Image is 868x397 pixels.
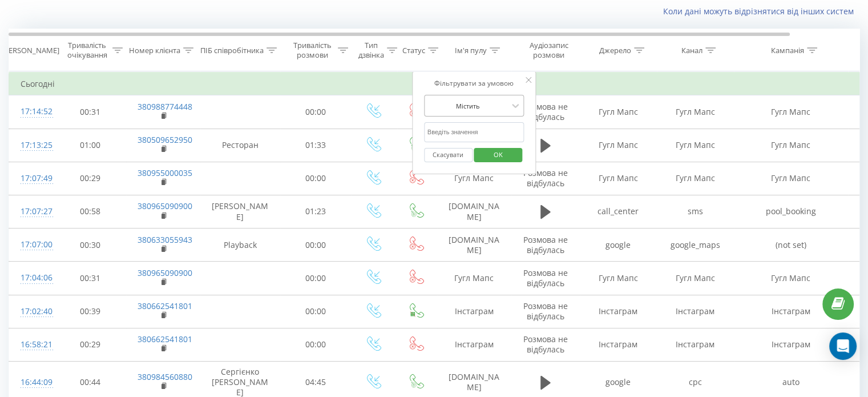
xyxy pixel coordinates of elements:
[657,162,734,195] td: Гугл Мапс
[663,6,859,17] a: Коли дані можуть відрізнятися вiд інших систем
[200,228,280,262] td: Playback
[200,195,280,228] td: [PERSON_NAME]
[280,95,352,129] td: 00:00
[21,234,43,256] div: 17:07:00
[734,262,848,295] td: Гугл Мапс
[523,300,568,322] span: Розмова не відбулась
[734,195,848,228] td: pool_booking
[657,295,734,328] td: Інстаграм
[437,262,511,295] td: Гугл Мапс
[55,129,126,162] td: 01:00
[280,228,352,262] td: 00:00
[523,167,568,189] span: Розмова не відбулась
[21,134,43,157] div: 17:13:25
[474,148,523,162] button: OK
[657,228,734,262] td: google_maps
[580,228,657,262] td: google
[55,195,126,228] td: 00:58
[280,262,352,295] td: 00:00
[657,328,734,361] td: Інстаграм
[55,262,126,295] td: 00:31
[523,267,568,288] span: Розмова не відбулась
[280,295,352,328] td: 00:00
[437,162,511,195] td: Гугл Мапс
[21,371,43,394] div: 16:44:09
[129,46,180,55] div: Номер клієнта
[734,328,848,361] td: Інстаграм
[437,328,511,361] td: Інстаграм
[55,162,126,195] td: 00:29
[771,46,804,55] div: Кампанія
[55,295,126,328] td: 00:39
[523,234,568,255] span: Розмова не відбулась
[200,129,280,162] td: Ресторан
[734,162,848,195] td: Гугл Мапс
[138,134,192,145] a: 380509652950
[138,101,192,112] a: 380988774448
[424,122,524,142] input: Введіть значення
[402,46,425,55] div: Статус
[55,328,126,361] td: 00:29
[280,328,352,361] td: 00:00
[437,295,511,328] td: Інстаграм
[455,46,487,55] div: Ім'я пулу
[580,162,657,195] td: Гугл Мапс
[21,334,43,356] div: 16:58:21
[599,46,631,55] div: Джерело
[437,228,511,262] td: [DOMAIN_NAME]
[523,101,568,122] span: Розмова не відбулась
[580,328,657,361] td: Інстаграм
[138,200,192,211] a: 380965090900
[657,262,734,295] td: Гугл Мапс
[521,41,576,60] div: Аудіозапис розмови
[734,129,848,162] td: Гугл Мапс
[21,300,43,323] div: 17:02:40
[657,95,734,129] td: Гугл Мапс
[280,129,352,162] td: 01:33
[55,228,126,262] td: 00:30
[580,295,657,328] td: Інстаграм
[424,148,473,162] button: Скасувати
[580,129,657,162] td: Гугл Мапс
[734,95,848,129] td: Гугл Мапс
[437,195,511,228] td: [DOMAIN_NAME]
[829,332,857,360] div: Open Intercom Messenger
[138,371,192,382] a: 380984560880
[734,228,848,262] td: (not set)
[523,334,568,355] span: Розмова не відбулась
[2,46,59,55] div: [PERSON_NAME]
[580,95,657,129] td: Гугл Мапс
[21,101,43,123] div: 17:14:52
[55,95,126,129] td: 00:31
[138,234,192,245] a: 380633055943
[280,195,352,228] td: 01:23
[657,129,734,162] td: Гугл Мапс
[200,46,264,55] div: ПІБ співробітника
[580,195,657,228] td: call_center
[734,295,848,328] td: Інстаграм
[21,167,43,190] div: 17:07:49
[21,200,43,223] div: 17:07:27
[280,162,352,195] td: 00:00
[138,300,192,311] a: 380662541801
[681,46,703,55] div: Канал
[657,195,734,228] td: sms
[138,267,192,278] a: 380965090900
[138,167,192,178] a: 380955000035
[580,262,657,295] td: Гугл Мапс
[424,78,524,89] div: Фільтрувати за умовою
[138,334,192,344] a: 380662541801
[21,267,43,289] div: 17:04:06
[290,41,335,60] div: Тривалість розмови
[64,41,110,60] div: Тривалість очікування
[482,146,514,163] span: OK
[358,41,384,60] div: Тип дзвінка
